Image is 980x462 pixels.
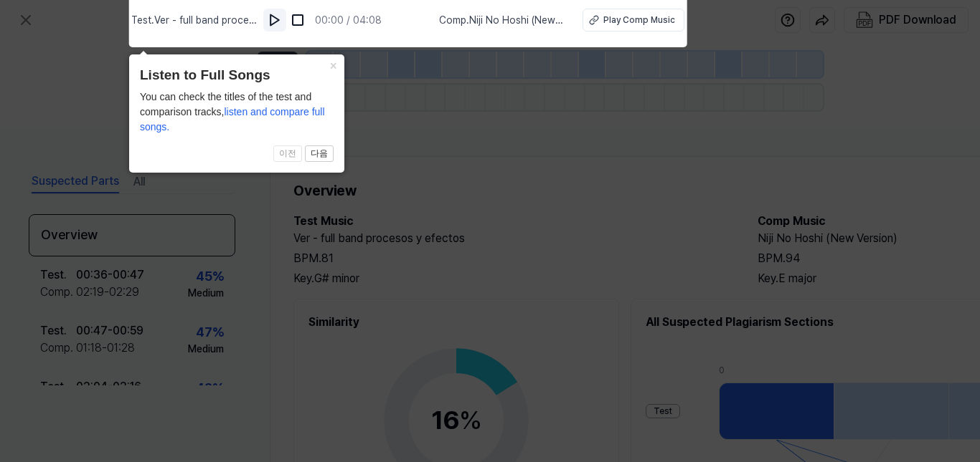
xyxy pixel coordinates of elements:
button: Play Comp Music [583,9,684,32]
button: Close [321,54,344,74]
div: You can check the titles of the test and comparison tracks, [140,90,334,135]
span: Comp . Niji No Hoshi (New Version) [439,13,565,28]
div: Play Comp Music [603,14,675,27]
img: play [268,13,282,27]
span: listen and compare full songs. [140,106,325,133]
header: Listen to Full Songs [140,65,334,86]
button: 다음 [305,145,334,163]
span: Test . Ver - full band procesos y efectos [131,13,258,28]
img: stop [291,13,305,27]
div: 00:00 / 04:08 [315,13,382,28]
